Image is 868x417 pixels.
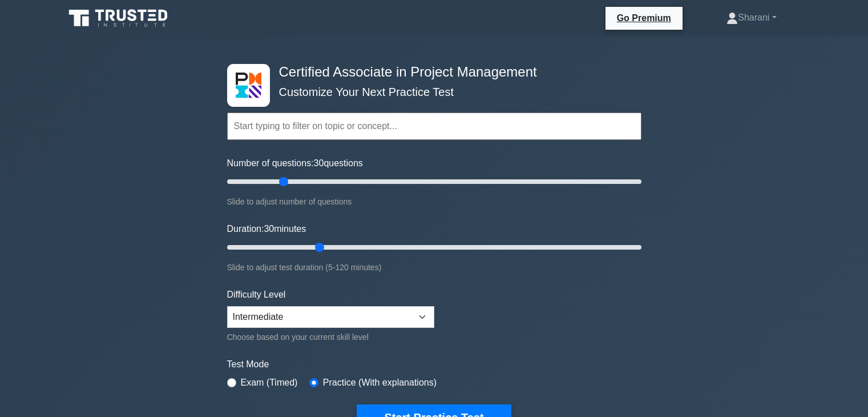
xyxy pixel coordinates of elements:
span: 30 [314,158,324,168]
span: 30 [264,224,274,234]
label: Duration: minutes [227,222,306,236]
input: Start typing to filter on topic or concept... [227,113,641,140]
label: Practice (With explanations) [323,376,437,390]
label: Exam (Timed) [241,376,298,390]
label: Number of questions: questions [227,157,363,170]
div: Slide to adjust test duration (5-120 minutes) [227,260,641,274]
label: Test Mode [227,358,641,371]
h4: Certified Associate in Project Management [274,64,586,81]
div: Slide to adjust number of questions [227,195,641,209]
a: Sharani [699,6,804,29]
div: Choose based on your current skill level [227,330,434,344]
label: Difficulty Level [227,288,286,302]
a: Go Premium [610,11,678,25]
